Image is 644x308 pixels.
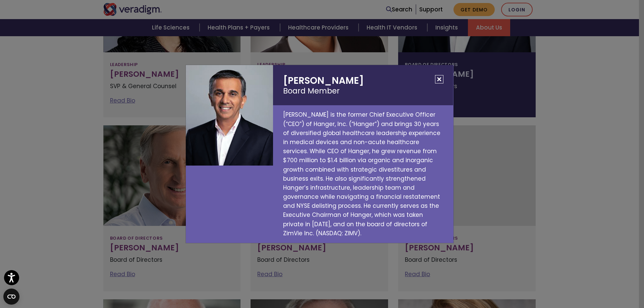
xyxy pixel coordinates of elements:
h2: [PERSON_NAME] [273,65,453,105]
button: Open CMP widget [3,289,19,305]
p: [PERSON_NAME] is the former Chief Executive Officer (“CEO”) of Hanger, Inc. (“Hanger”) and brings... [273,105,453,243]
button: Close [435,75,443,83]
small: Board Member [283,86,443,96]
iframe: Drift Chat Widget [515,260,636,300]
